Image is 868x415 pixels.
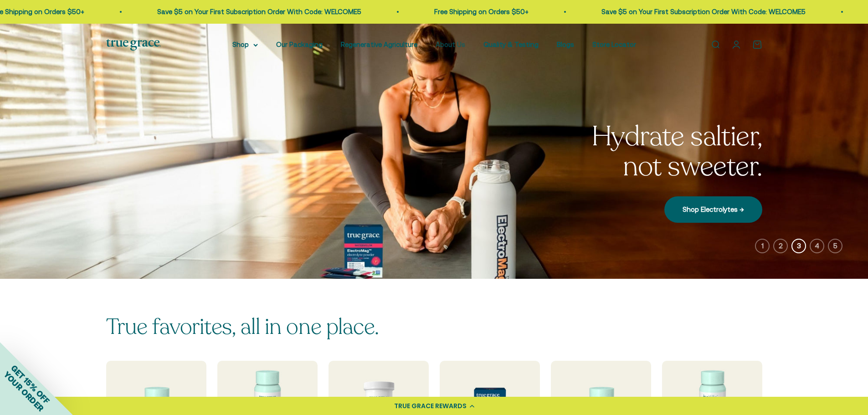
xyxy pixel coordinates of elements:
[557,41,574,48] a: Blogs
[810,239,824,253] button: 4
[791,239,806,253] button: 3
[432,8,527,15] a: Free Shipping on Orders $50+
[773,239,788,253] button: 2
[483,41,539,48] a: Quality & Testing
[591,118,762,185] split-lines: Hydrate saltier, not sweeter.
[394,401,467,411] div: TRUE GRACE REWARDS
[755,239,770,253] button: 1
[232,39,258,50] summary: Shop
[436,41,465,48] a: About Us
[664,196,762,223] a: Shop Electrolytes →
[155,6,360,17] p: Save $5 on Your First Subscription Order With Code: WELCOME5
[2,369,46,413] span: YOUR ORDER
[9,363,51,405] span: GET 15% OFF
[106,312,379,342] split-lines: True favorites, all in one place.
[276,41,323,48] a: Our Packaging
[592,41,636,48] a: Store Locator
[341,41,417,48] a: Regenerative Agriculture
[828,239,842,253] button: 5
[600,6,804,17] p: Save $5 on Your First Subscription Order With Code: WELCOME5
